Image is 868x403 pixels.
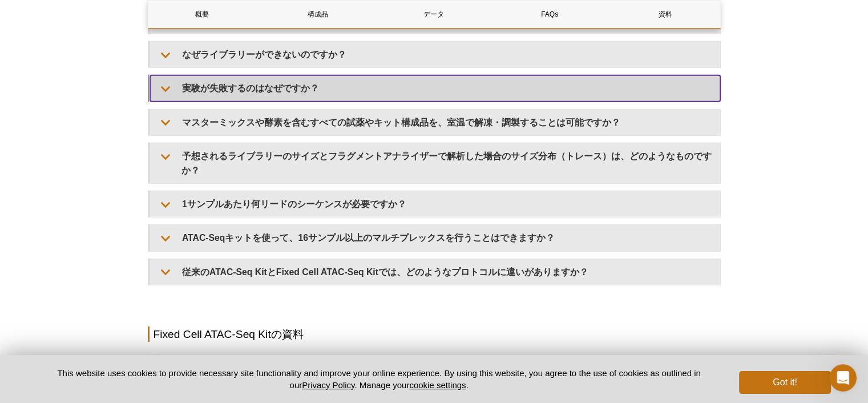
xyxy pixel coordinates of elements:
[152,353,325,366] a: Counting Cells and Nuclei for Epigenetic Applications
[150,75,720,101] summary: 実験が失敗するのはなぜですか？
[150,110,720,135] summary: マスターミックスや酵素を含むすべての試薬やキット構成品を、室温で解凍・調製することは可能ですか？
[264,1,372,28] a: 構成品
[150,191,720,217] summary: 1サンプルあたり何リードのシーケンスが必要ですか？
[739,371,830,394] button: Got it!
[148,1,256,28] a: 概要
[302,380,354,390] a: Privacy Policy
[150,225,720,251] summary: ATAC-Seqキットを使って、16サンプル以上のマルチプレックスを行うことはできますか？
[409,380,466,390] button: cookie settings
[150,143,720,183] summary: 予想されるライブラリーのサイズとフラグメントアナライザーで解析した場合のサイズ分布（トレース）は、どのようなものですか？
[150,42,720,67] summary: なぜライブラリーができないのですか？
[496,1,603,28] a: FAQs
[829,364,857,392] iframe: Intercom live chat
[38,367,721,391] p: This website uses cookies to provide necessary site functionality and improve your online experie...
[612,1,719,28] a: 資料
[148,327,721,342] h2: Fixed Cell ATAC-Seq Kitの資料
[380,1,487,28] a: データ
[150,259,720,285] summary: 従来のATAC-Seq KitとFixed Cell ATAC-Seq Kitでは、どのようなプロトコルに違いがありますか？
